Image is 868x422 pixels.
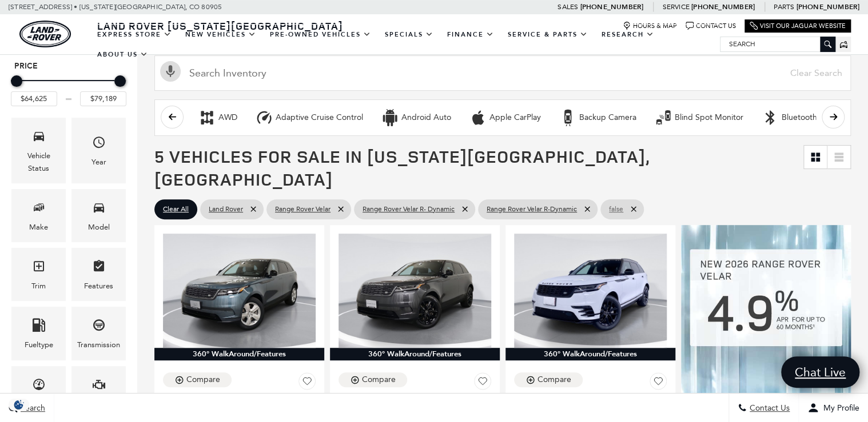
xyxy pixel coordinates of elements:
div: VehicleVehicle Status [11,118,66,183]
span: Range Rover Velar [275,202,331,216]
div: FueltypeFueltype [11,307,66,360]
div: Adaptive Cruise Control [276,112,363,123]
div: Year [91,156,106,168]
span: Land Rover [209,202,243,216]
div: Compare [362,375,396,385]
div: AWD [218,112,237,123]
a: Contact Us [686,22,736,30]
input: Search Inventory [154,55,851,91]
span: Features [92,256,106,280]
div: Maximum Price [114,75,126,87]
div: Compare [186,375,220,385]
div: Vehicle Status [20,150,57,175]
div: Android Auto [401,112,451,123]
span: Chat Live [789,364,851,380]
button: Save Vehicle [650,372,667,394]
span: Year [92,132,106,156]
div: TrimTrim [11,248,66,301]
div: Bluetooth [782,112,817,123]
button: Apple CarPlayApple CarPlay [463,106,547,130]
div: 360° WalkAround/Features [505,348,675,360]
h5: Price [14,61,123,71]
button: Compare Vehicle [163,372,232,387]
span: Range Rover Velar R-Dynamic [487,202,577,216]
span: Parts [774,3,794,11]
button: Blind Spot MonitorBlind Spot Monitor [648,106,750,130]
span: Model [92,198,106,221]
img: Opt-Out Icon [6,399,32,411]
div: Blind Spot Monitor [655,109,672,126]
a: Land Rover [US_STATE][GEOGRAPHIC_DATA] [90,19,350,33]
nav: Main Navigation [90,25,720,65]
div: Compare [537,375,571,385]
span: Clear All [163,202,189,216]
span: Engine [92,375,106,398]
span: Range Rover Velar R- Dynamic [363,202,455,216]
div: MileageMileage [11,366,66,419]
div: Android Auto [381,109,399,126]
div: EngineEngine [71,366,126,419]
img: Land Rover [19,21,71,47]
div: Apple CarPlay [469,109,487,126]
span: Mileage [32,375,46,398]
span: 5 Vehicles for Sale in [US_STATE][GEOGRAPHIC_DATA], [GEOGRAPHIC_DATA] [154,144,650,191]
div: Trim [31,280,46,292]
input: Maximum [80,91,126,106]
a: EXPRESS STORE [90,25,178,45]
div: 360° WalkAround/Features [330,348,500,360]
a: New Vehicles [178,25,263,45]
button: scroll left [161,106,184,128]
span: Make [32,198,46,221]
div: MakeMake [11,189,66,242]
button: scroll right [822,106,845,128]
div: Adaptive Cruise Control [256,109,273,126]
button: Android AutoAndroid Auto [375,106,457,130]
span: My Profile [819,403,859,413]
div: Price [11,71,126,106]
img: 2025 Land Rover Range Rover Velar Dynamic SE [514,234,667,348]
a: Pre-Owned Vehicles [263,25,378,45]
a: land-rover [19,21,71,47]
a: [PHONE_NUMBER] [580,2,643,11]
button: BluetoothBluetooth [755,106,823,130]
span: Service [662,3,689,11]
span: Fueltype [32,315,46,339]
div: Features [84,280,113,292]
button: Compare Vehicle [339,372,407,387]
a: About Us [90,45,155,65]
div: AWD [198,109,216,126]
div: ModelModel [71,189,126,242]
a: Service & Parts [501,25,595,45]
div: TransmissionTransmission [71,307,126,360]
a: [PHONE_NUMBER] [691,2,755,11]
span: Sales [558,3,578,11]
a: Visit Our Jaguar Website [750,22,846,30]
button: Adaptive Cruise ControlAdaptive Cruise Control [249,106,369,130]
a: [STREET_ADDRESS] • [US_STATE][GEOGRAPHIC_DATA], CO 80905 [9,3,222,11]
svg: Click to toggle on voice search [160,61,181,82]
span: false [609,202,623,216]
input: Minimum [11,91,57,106]
span: Contact Us [747,403,790,413]
button: AWDAWD [192,106,244,130]
button: Open user profile menu [799,393,868,422]
button: Save Vehicle [474,372,491,394]
div: Bluetooth [762,109,779,126]
a: Hours & Map [623,22,677,30]
a: Research [595,25,661,45]
div: Apple CarPlay [489,112,541,123]
span: Transmission [92,315,106,339]
input: Search [720,37,835,51]
div: Fueltype [25,339,53,351]
span: Trim [32,256,46,280]
img: 2026 Land Rover Range Rover Velar S [163,234,316,348]
section: Click to Open Cookie Consent Modal [6,399,32,411]
button: Compare Vehicle [514,372,583,387]
div: Backup Camera [559,109,576,126]
div: Minimum Price [11,75,22,87]
a: Chat Live [781,356,859,388]
a: Finance [440,25,501,45]
a: Specials [378,25,440,45]
div: Model [88,221,110,234]
div: YearYear [71,118,126,183]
